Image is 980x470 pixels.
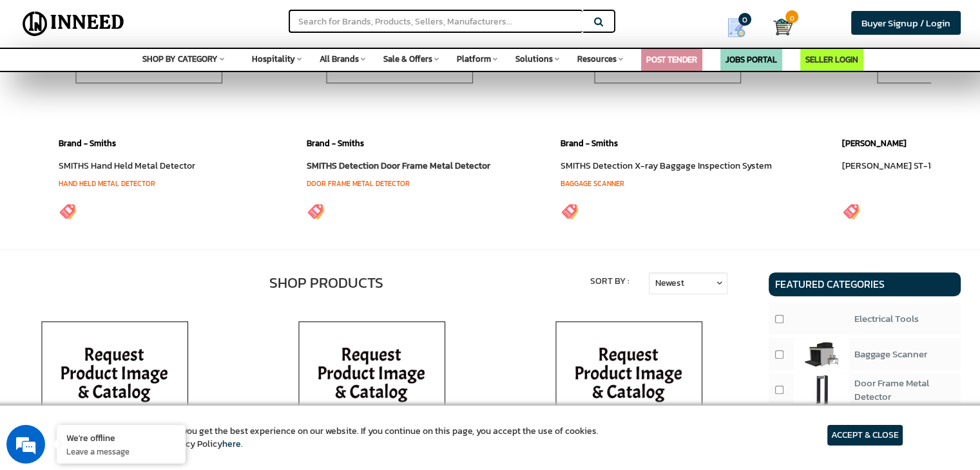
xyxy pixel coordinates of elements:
span: Sale & Offers [383,53,432,65]
span: Baggage Scanner [854,346,927,361]
a: Door Frame Metal Detector [307,178,410,189]
article: ACCEPT & CLOSE [827,425,903,446]
img: Inneed.Market [17,8,130,40]
div: Leave a message [67,72,216,89]
p: Leave a message [66,446,176,457]
a: SMITHS Detection X-ray Baggage Inspection System [561,159,772,173]
h4: Featured Categories [769,272,961,297]
a: POST TENDER [646,53,697,66]
textarea: Type your message and click 'Submit' [6,324,245,370]
img: inneed-price-tag.png [307,201,326,220]
input: Search for Brands, Products, Sellers, Manufacturers... [289,10,582,33]
span: Electrical Tools [854,311,919,326]
img: Cart [773,17,793,37]
a: SELLER LOGIN [805,53,858,66]
a: Brand - Smiths [561,137,618,149]
a: Buyer Signup / Login [851,11,961,35]
img: logo_Zg8I0qSkbAqR2WFHt3p6CTuqpyXMFPubPcD2OT02zFN43Cy9FUNNG3NEPhM_Q1qe_.png [22,77,54,84]
span: Buyer Signup / Login [861,15,950,30]
img: inneed-price-tag.png [561,201,580,220]
div: We're offline [66,431,176,444]
a: SMITHS Hand Held Metal Detector [59,159,195,173]
span: All Brands [320,53,359,65]
a: Brand - Smiths [59,137,116,149]
span: Door Frame Metal Detector [854,375,929,404]
a: SMITHS Detection Door Frame Metal Detector [307,159,490,173]
a: here [222,437,241,451]
img: product [793,373,850,406]
img: inneed-price-tag.png [842,201,861,220]
a: [PERSON_NAME] [842,137,907,149]
img: Show My Quotes [727,18,746,37]
span: Solutions [515,53,553,65]
a: Cart 0 [773,13,783,41]
a: my Quotes 0 [709,13,773,42]
span: 0 [785,10,798,23]
img: inneed-price-tag.png [59,201,78,220]
article: We use cookies to ensure you get the best experience on our website. If you continue on this page... [77,425,599,451]
em: Submit [189,370,234,387]
span: Hospitality [252,53,295,65]
span: 0 [738,13,751,26]
em: Driven by SalesIQ [101,310,164,319]
label: Sort By : [590,275,629,288]
a: Baggage Scanner [561,178,624,189]
span: Resources [577,53,617,65]
a: JOBS PORTAL [725,53,777,66]
a: Hand Held Metal Detector [59,178,155,189]
div: Minimize live chat window [211,6,242,37]
span: SHOP BY CATEGORY [142,53,218,65]
img: salesiqlogo_leal7QplfZFryJ6FIlVepeu7OftD7mt8q6exU6-34PB8prfIgodN67KcxXM9Y7JQ_.png [89,311,98,319]
span: We are offline. Please leave us a message. [27,149,225,279]
span: Platform [457,53,491,65]
img: product [793,338,850,370]
a: Brand - Smiths [307,137,364,149]
label: Shop Products [269,272,383,294]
